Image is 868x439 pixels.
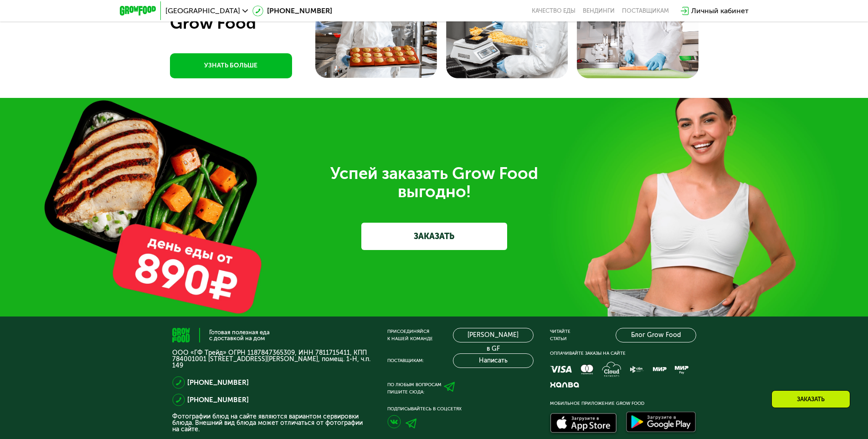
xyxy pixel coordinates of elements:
div: Готовая полезная еда с доставкой на дом [209,329,270,341]
a: [PHONE_NUMBER] [187,394,249,405]
div: Личный кабинет [691,5,749,16]
div: Подписывайтесь в соцсетях [387,405,534,413]
div: Присоединяйся к нашей команде [387,328,433,342]
button: Написать [453,353,534,368]
div: поставщикам [622,7,669,15]
div: Читайте статьи [550,328,570,342]
p: Фотографии блюд на сайте являются вариантом сервировки блюда. Внешний вид блюда может отличаться ... [172,413,371,433]
a: УЗНАТЬ БОЛЬШЕ [170,53,292,78]
p: ООО «ГФ Трейд» ОГРН 1187847365309, ИНН 7811715411, КПП 784001001 [STREET_ADDRESS][PERSON_NAME], п... [172,350,371,369]
a: [PHONE_NUMBER] [252,5,332,16]
img: Доступно в Google Play [624,410,699,436]
a: [PERSON_NAME] в GF [453,328,534,342]
a: Вендинги [583,7,615,15]
a: [PHONE_NUMBER] [187,377,249,388]
a: ЗАКАЗАТЬ [361,223,507,250]
a: Блог Grow Food [616,328,696,342]
div: Мобильное приложение Grow Food [550,400,696,407]
div: Поставщикам: [387,357,424,364]
div: Оплачивайте заказы на сайте [550,350,696,357]
div: По любым вопросам пишите сюда: [387,381,442,396]
div: Успей заказать Grow Food выгодно! [179,164,689,201]
span: [GEOGRAPHIC_DATA] [165,7,240,15]
a: Качество еды [532,7,575,15]
div: Заказать [771,390,850,408]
